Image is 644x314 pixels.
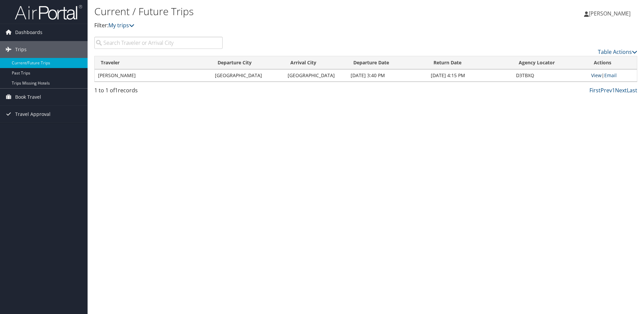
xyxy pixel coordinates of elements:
a: View [591,72,602,78]
a: [PERSON_NAME] [584,3,637,24]
th: Return Date: activate to sort column ascending [427,56,512,69]
td: [PERSON_NAME] [95,69,212,82]
a: Last [627,87,637,94]
a: Email [604,72,617,78]
td: | [588,69,637,82]
span: [PERSON_NAME] [589,10,631,17]
span: 1 [115,87,118,94]
a: Table Actions [598,48,637,56]
span: Book Travel [15,89,41,105]
a: 1 [612,87,615,94]
td: D3TBXQ [513,69,588,82]
th: Traveler: activate to sort column ascending [95,56,212,69]
span: Travel Approval [15,106,51,123]
th: Arrival City: activate to sort column ascending [284,56,347,69]
input: Search Traveler or Arrival City [94,37,223,49]
img: airportal-logo.png [15,4,82,20]
td: [GEOGRAPHIC_DATA] [284,69,347,82]
a: Prev [601,87,612,94]
th: Actions [588,56,637,69]
a: First [589,87,601,94]
h1: Current / Future Trips [94,4,456,19]
a: Next [615,87,627,94]
p: Filter: [94,21,456,30]
th: Agency Locator: activate to sort column ascending [513,56,588,69]
td: [DATE] 4:15 PM [427,69,512,82]
div: 1 to 1 of records [94,86,223,98]
th: Departure Date: activate to sort column descending [347,56,427,69]
th: Departure City: activate to sort column ascending [212,56,284,69]
span: Dashboards [15,24,42,41]
span: Trips [15,41,27,58]
a: My trips [108,22,134,29]
td: [GEOGRAPHIC_DATA] [212,69,284,82]
td: [DATE] 3:40 PM [347,69,427,82]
